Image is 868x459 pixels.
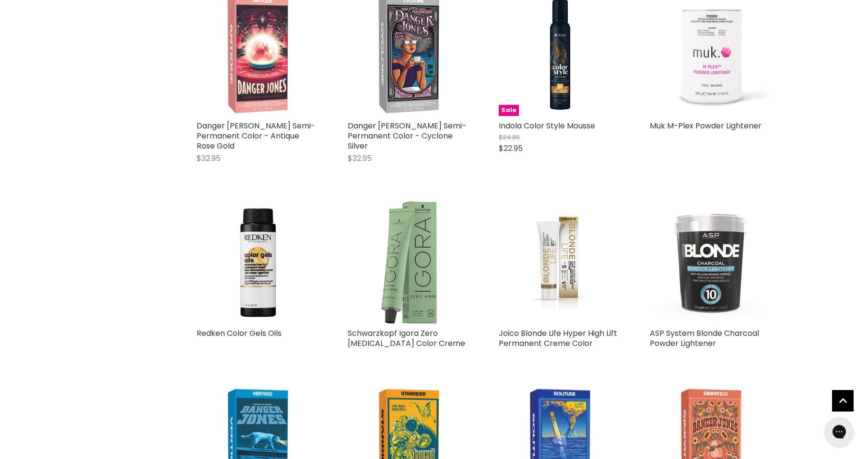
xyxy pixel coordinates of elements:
img: Schwarzkopf Igora Zero Ammonia Color Creme [348,201,470,323]
span: $24.95 [499,133,520,142]
img: ASP System Blonde Charcoal Powder Lightener [650,201,772,323]
a: Joico Blonde Life Hyper High Lift Permanent Creme Color [499,201,621,323]
iframe: Gorgias live chat messenger [820,414,858,449]
a: Muk M-Plex Powder Lightener [650,120,762,131]
img: Joico Blonde Life Hyper High Lift Permanent Creme Color [517,201,603,323]
span: $22.95 [499,143,523,154]
a: Danger [PERSON_NAME] Semi-Permanent Color - Cyclone Silver [348,120,466,151]
a: Redken Color Gels Oils [197,328,282,339]
a: ASP System Blonde Charcoal Powder Lightener [650,328,759,349]
a: Joico Blonde Life Hyper High Lift Permanent Creme Color [499,328,617,349]
span: $32.95 [197,153,221,164]
span: $32.95 [348,153,372,164]
span: Sale [499,105,519,116]
a: Indola Color Style Mousse [499,120,595,131]
a: Schwarzkopf Igora Zero [MEDICAL_DATA] Color Creme [348,328,465,349]
a: Danger [PERSON_NAME] Semi-Permanent Color - Antique Rose Gold [197,120,315,151]
img: Redken Color Gels Oils [197,201,319,323]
